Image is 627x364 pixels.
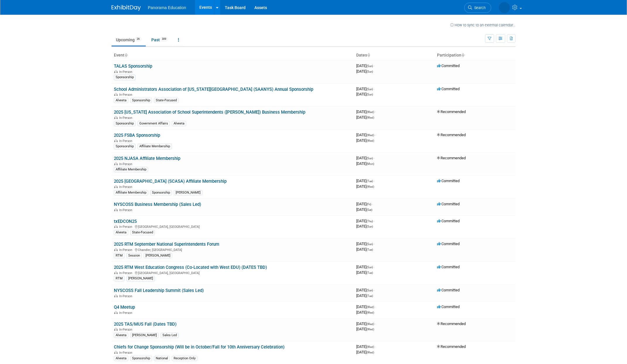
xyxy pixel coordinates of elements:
[366,225,373,228] span: (Sun)
[461,53,464,57] a: Sort by Participation Type
[114,247,352,252] div: Chandler, [GEOGRAPHIC_DATA]
[114,121,136,126] div: Sponsorship
[356,184,374,189] span: [DATE]
[119,328,134,331] span: In-Person
[450,23,515,27] a: How to sync to an external calendar...
[119,271,134,275] span: In-Person
[437,265,460,269] span: Committed
[435,50,515,60] th: Participation
[366,351,374,354] span: (Wed)
[119,162,134,166] span: In-Person
[366,289,373,292] span: (Sun)
[114,179,227,184] a: 2025 [GEOGRAPHIC_DATA] (SCASA) Affiliate Membership
[154,98,179,103] div: State-Focused
[375,110,376,114] span: -
[366,185,374,188] span: (Wed)
[119,351,134,355] span: In-Person
[119,70,134,74] span: In-Person
[124,53,127,57] a: Sort by Event Name
[356,310,374,315] span: [DATE]
[114,242,219,247] a: 2025 RTM September National Superintendents Forum
[356,69,373,74] span: [DATE]
[366,64,373,68] span: (Sun)
[119,185,134,189] span: In-Person
[114,162,118,165] img: In-Person Event
[119,248,134,252] span: In-Person
[114,98,128,103] div: Alveeta
[366,345,374,348] span: (Wed)
[356,110,376,114] span: [DATE]
[114,93,118,96] img: In-Person Event
[367,53,370,57] a: Sort by Start Date
[112,50,354,60] th: Event
[114,116,118,119] img: In-Person Event
[356,202,373,206] span: [DATE]
[437,110,466,114] span: Recommended
[366,208,372,211] span: (Sat)
[356,344,376,349] span: [DATE]
[172,356,197,361] div: Reception Only
[119,225,134,229] span: In-Person
[126,276,155,281] div: [PERSON_NAME]
[114,253,124,258] div: RTM
[114,265,267,270] a: 2025 RTM West Education Congress (Co-Located with West EDU) (DATES TBD)
[114,224,352,229] div: [GEOGRAPHIC_DATA], [GEOGRAPHIC_DATA]
[130,230,155,235] div: State-Focused
[437,219,460,223] span: Committed
[356,179,375,183] span: [DATE]
[374,87,375,91] span: -
[114,328,118,331] img: In-Person Event
[130,333,159,338] div: [PERSON_NAME]
[366,157,373,160] span: (Sun)
[114,311,118,314] img: In-Person Event
[148,5,186,10] span: Panorama Education
[114,139,118,142] img: In-Person Event
[374,156,375,160] span: -
[366,162,374,165] span: (Mon)
[356,288,375,292] span: [DATE]
[114,271,118,274] img: In-Person Event
[356,270,373,275] span: [DATE]
[366,110,374,114] span: (Wed)
[366,305,374,309] span: (Wed)
[356,219,375,223] span: [DATE]
[135,37,141,41] span: 26
[114,219,137,224] a: txEDCON25
[356,64,375,68] span: [DATE]
[366,203,371,206] span: (Fri)
[366,70,373,73] span: (Sun)
[114,208,118,211] img: In-Person Event
[375,322,376,326] span: -
[356,156,375,160] span: [DATE]
[356,87,375,91] span: [DATE]
[437,305,460,309] span: Committed
[114,225,118,228] img: In-Person Event
[356,265,375,269] span: [DATE]
[374,288,375,292] span: -
[356,207,372,212] span: [DATE]
[366,248,373,251] span: (Tue)
[437,322,466,326] span: Recommended
[437,288,460,292] span: Committed
[114,133,160,138] a: 2025 FSBA Sponsorship
[119,208,134,212] span: In-Person
[126,253,142,258] div: Session
[119,311,134,315] span: In-Person
[437,133,466,137] span: Recommended
[114,167,148,172] div: Affiliate Membership
[114,70,118,73] img: In-Person Event
[366,271,373,274] span: (Tue)
[114,356,128,361] div: Alveeta
[356,115,374,119] span: [DATE]
[366,220,373,223] span: (Thu)
[437,242,460,246] span: Committed
[114,87,313,92] a: School Administrators Association of [US_STATE][GEOGRAPHIC_DATA] (SAANYS) Annual Sponsorship
[356,293,373,298] span: [DATE]
[356,242,375,246] span: [DATE]
[366,116,374,119] span: (Wed)
[366,311,374,314] span: (Wed)
[114,344,285,350] a: Chiefs for Change Sponsorship (Will be in October/Fall for 10th Anniversary Celebration)
[366,322,374,326] span: (Wed)
[114,230,128,235] div: Alveeta
[356,161,374,166] span: [DATE]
